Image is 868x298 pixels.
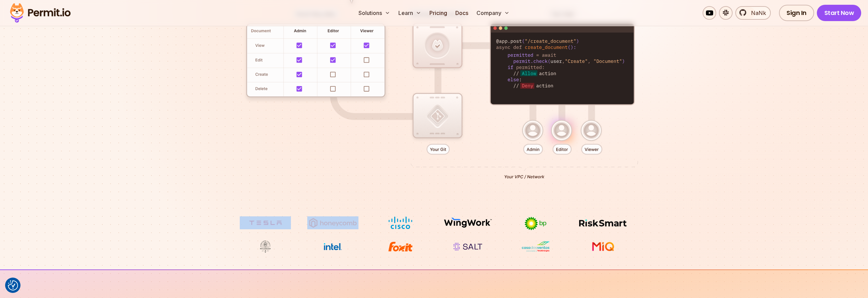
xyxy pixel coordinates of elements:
[240,216,291,229] img: tesla
[510,240,561,253] img: Casa dos Ventos
[375,216,426,229] img: Cisco
[427,6,450,20] a: Pricing
[307,240,358,253] img: Intel
[474,6,512,20] button: Company
[747,9,766,17] span: NaNk
[442,240,494,253] img: salt
[442,216,494,229] img: Wingwork
[8,280,18,291] img: Revisit consent button
[453,6,471,20] a: Docs
[7,1,74,24] img: Permit logo
[817,5,862,21] a: Start Now
[735,6,771,20] a: NaNk
[8,280,18,291] button: Consent Preferences
[240,240,291,253] img: Maricopa County Recorder\'s Office
[577,216,629,229] img: Risksmart
[779,5,814,21] a: Sign In
[375,240,426,253] img: Foxit
[510,216,561,231] img: bp
[580,241,626,252] img: MIQ
[307,216,358,229] img: Honeycomb
[396,6,424,20] button: Learn
[356,6,393,20] button: Solutions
